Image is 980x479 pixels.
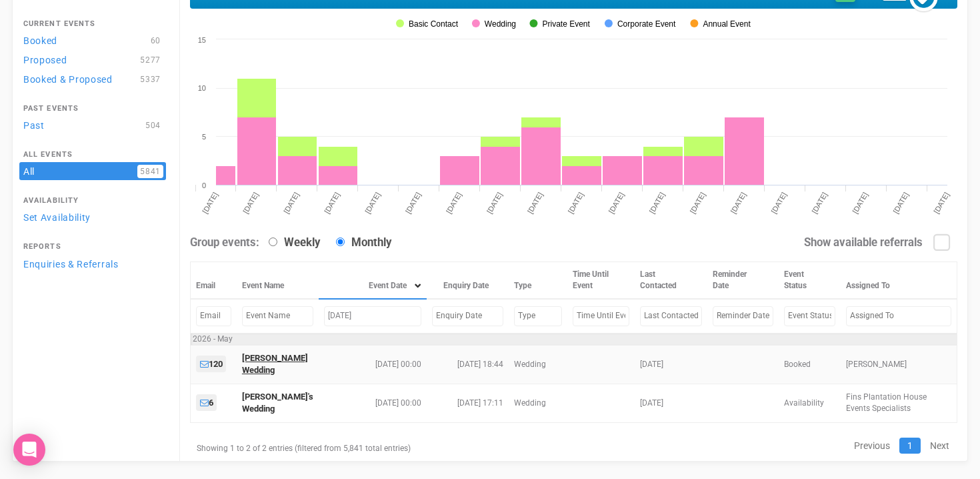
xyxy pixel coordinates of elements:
tspan: 15 [198,36,206,44]
td: Wedding [509,345,567,384]
th: Event Date [319,262,427,300]
a: Set Availability [19,208,166,226]
a: Previous [846,438,898,454]
td: [PERSON_NAME] [841,345,957,384]
input: Filter by Event Name [242,306,313,326]
tspan: Basic Contact [409,19,459,29]
a: [PERSON_NAME] Wedding [242,353,308,376]
td: [DATE] 18:44 [427,345,509,384]
label: Monthly [329,235,391,251]
label: Weekly [262,235,320,251]
span: 60 [148,34,163,47]
a: Past504 [19,116,166,134]
tspan: [DATE] [810,191,829,215]
h4: Availability [23,197,162,205]
tspan: 0 [202,181,206,189]
strong: Group events: [190,235,259,249]
tspan: Corporate Event [617,19,676,29]
tspan: [DATE] [932,191,951,215]
td: [DATE] [635,345,707,384]
input: Weekly [269,237,277,246]
tspan: [DATE] [607,191,626,215]
th: Enquiry Date [427,262,509,300]
tspan: 5 [202,133,206,141]
td: [DATE] [635,384,707,422]
tspan: [DATE] [201,191,219,215]
a: 120 [196,356,226,372]
a: 1 [899,438,921,454]
span: 5337 [137,73,163,86]
h4: Reports [23,243,162,251]
a: [PERSON_NAME]'s Wedding [242,392,313,414]
tspan: [DATE] [891,191,910,215]
input: Filter by Time Until Event [573,306,630,326]
th: Type [509,262,567,300]
th: Event Status [779,262,841,300]
input: Filter by Event Status [784,306,835,326]
tspan: [DATE] [404,191,423,215]
th: Email [191,262,237,300]
input: Filter by Email [196,306,231,326]
a: Next [922,438,957,454]
input: Filter by Type [514,306,562,326]
span: 5277 [137,53,163,67]
h4: Past Events [23,105,162,113]
a: Booked60 [19,31,166,49]
tspan: [DATE] [282,191,301,215]
td: [DATE] 17:11 [427,384,509,422]
span: 5841 [137,165,163,178]
h4: All Events [23,151,162,159]
div: Showing 1 to 2 of 2 entries (filtered from 5,841 total entries) [190,436,433,461]
a: Proposed5277 [19,51,166,69]
a: Enquiries & Referrals [19,255,166,273]
a: Booked & Proposed5337 [19,70,166,88]
th: Last Contacted [635,262,707,300]
strong: Show available referrals [804,235,923,249]
td: [DATE] 00:00 [319,345,427,384]
tspan: [DATE] [526,191,545,215]
tspan: [DATE] [241,191,260,215]
a: All5841 [19,162,166,180]
th: Time Until Event [567,262,635,300]
tspan: [DATE] [323,191,341,215]
span: 504 [143,119,163,132]
td: Booked [779,345,841,384]
td: Availability [779,384,841,422]
th: Reminder Date [707,262,779,300]
tspan: [DATE] [689,191,707,215]
input: Filter by Enquiry Date [432,306,503,326]
th: Assigned To [841,262,957,300]
th: Event Name [237,262,319,300]
td: 2026 - May [191,333,957,345]
tspan: [DATE] [729,191,747,215]
input: Filter by Event Date [324,306,421,326]
tspan: [DATE] [485,191,504,215]
div: Open Intercom Messenger [13,434,45,466]
tspan: Wedding [485,19,516,29]
tspan: [DATE] [445,191,463,215]
tspan: Private Event [542,19,590,29]
input: Filter by Last Contacted [640,306,702,326]
input: Filter by Reminder Date [713,306,773,326]
h4: Current Events [23,20,162,28]
tspan: [DATE] [769,191,788,215]
input: Filter by Assigned To [846,306,951,326]
td: Fins Plantation House Events Specialists [841,384,957,422]
td: Wedding [509,384,567,422]
tspan: [DATE] [363,191,382,215]
input: Monthly [336,237,345,246]
tspan: Annual Event [703,19,751,29]
tspan: [DATE] [851,191,869,215]
tspan: [DATE] [567,191,585,215]
tspan: 10 [198,84,206,92]
td: [DATE] 00:00 [319,384,427,422]
tspan: [DATE] [648,191,667,215]
a: 6 [196,394,217,411]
